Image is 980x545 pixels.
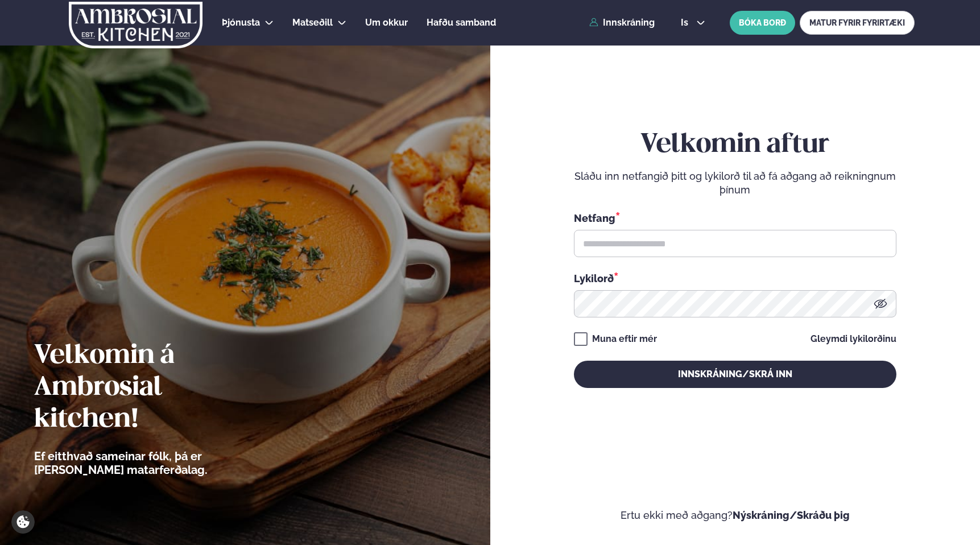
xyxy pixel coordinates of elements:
a: Um okkur [365,16,408,30]
p: Ef eitthvað sameinar fólk, þá er [PERSON_NAME] matarferðalag. [34,449,270,477]
a: Innskráning [589,18,655,28]
div: Netfang [574,210,896,225]
h2: Velkomin á Ambrosial kitchen! [34,340,270,436]
button: is [672,18,714,27]
p: Ertu ekki með aðgang? [524,509,946,522]
span: Þjónusta [222,17,260,28]
a: Nýskráning/Skráðu þig [733,509,850,521]
button: BÓKA BORÐ [730,11,795,35]
span: Um okkur [365,17,408,28]
a: Matseðill [292,16,333,30]
p: Sláðu inn netfangið þitt og lykilorð til að fá aðgang að reikningnum þínum [574,170,896,197]
span: Hafðu samband [427,17,496,28]
h2: Velkomin aftur [574,129,896,161]
a: MATUR FYRIR FYRIRTÆKI [800,11,915,35]
span: Matseðill [292,17,333,28]
a: Hafðu samband [427,16,496,30]
span: is [681,18,692,27]
a: Gleymdi lykilorðinu [811,335,896,344]
a: Cookie settings [11,510,35,534]
div: Lykilorð [574,271,896,286]
a: Þjónusta [222,16,260,30]
button: Innskráning/Skrá inn [574,361,896,388]
img: logo [68,2,204,48]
